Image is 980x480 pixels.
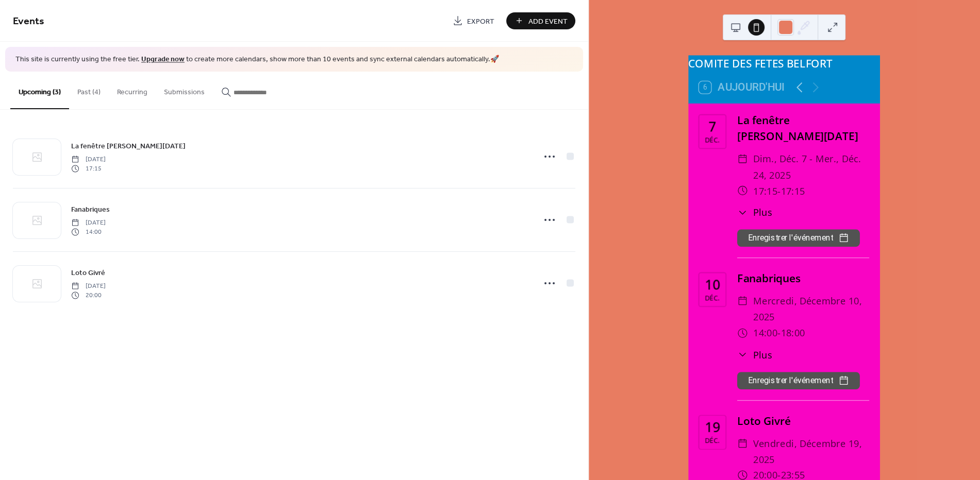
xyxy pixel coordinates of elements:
span: Export [467,16,494,27]
button: Past (4) [69,72,109,108]
div: 10 [705,279,720,292]
div: ​ [737,435,748,451]
button: Upcoming (3) [10,72,69,109]
span: dim., déc. 7 - mer., déc. 24, 2025 [753,151,869,183]
span: [DATE] [71,281,106,290]
span: [DATE] [71,218,106,227]
button: Recurring [109,72,156,108]
button: Enregistrer l'événement [737,230,860,247]
button: ​Plus [737,348,772,362]
span: 17:15 [71,164,106,174]
div: Fanabriques [737,270,869,286]
span: 17:15 [753,183,777,199]
span: This site is currently using the free tier. to create more calendars, show more than 10 events an... [15,55,499,65]
button: Enregistrer l'événement [737,372,860,389]
span: 14:00 [753,325,777,341]
a: Loto Givré [71,267,105,279]
span: vendredi, décembre 19, 2025 [753,435,869,467]
button: Add Event [506,12,575,29]
div: déc. [705,295,720,301]
span: La fenêtre [PERSON_NAME][DATE] [71,141,186,151]
div: ​ [737,183,748,199]
div: La fenêtre [PERSON_NAME][DATE] [737,112,869,144]
button: Submissions [156,72,213,108]
span: [DATE] [71,155,106,164]
span: 18:00 [781,325,805,341]
div: ​ [737,151,748,167]
span: Plus [753,205,772,219]
button: ​Plus [737,205,772,219]
span: - [777,325,781,341]
div: 7 [709,120,716,133]
div: ​ [737,348,748,362]
span: mercredi, décembre 10, 2025 [753,293,869,325]
a: Fanabriques [71,203,110,215]
div: 19 [705,421,720,434]
a: Upgrade now [141,53,185,66]
span: 14:00 [71,228,106,237]
div: Loto Givré [737,413,869,428]
div: ​ [737,205,748,219]
div: ​ [737,325,748,341]
div: COMITE DES FETES BELFORT [688,55,880,71]
span: 17:15 [781,183,805,199]
span: - [777,183,781,199]
span: Add Event [528,16,568,27]
span: Events [13,11,44,31]
div: déc. [705,437,720,443]
span: Loto Givré [71,267,105,278]
span: Fanabriques [71,204,110,215]
div: déc. [705,136,720,143]
a: Export [445,12,502,29]
span: 20:00 [71,291,106,300]
a: La fenêtre [PERSON_NAME][DATE] [71,140,186,152]
span: Plus [753,348,772,362]
div: ​ [737,293,748,309]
